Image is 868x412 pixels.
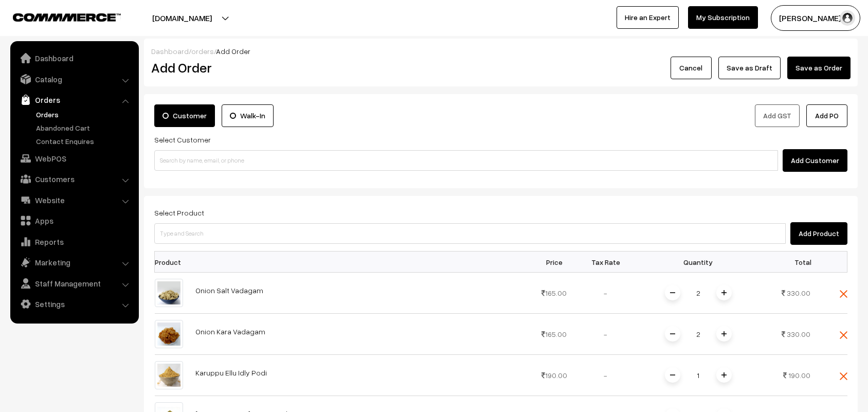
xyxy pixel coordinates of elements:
[13,274,135,293] a: Staff Management
[840,290,847,298] img: close
[840,10,855,26] img: user
[771,5,860,31] button: [PERSON_NAME] s…
[13,295,135,313] a: Settings
[721,331,727,336] img: plusI
[787,289,810,297] span: 330.00
[13,253,135,272] a: Marketing
[631,252,765,273] th: Quantity
[195,368,267,377] a: Karuppu Ellu Idly Podi
[670,290,675,295] img: minus
[840,372,847,380] img: close
[790,222,847,245] button: Add Product
[671,57,712,79] button: Cancel
[33,122,135,133] a: Abandoned Cart
[154,150,778,171] input: Search by name, email, or phone
[670,372,675,378] img: minus
[787,330,810,338] span: 330.00
[154,134,211,145] label: Select Customer
[529,252,580,273] th: Price
[13,191,135,209] a: Website
[604,330,607,338] span: -
[783,149,847,172] button: Add Customer
[195,286,263,295] a: Onion Salt Vadagam
[788,371,810,380] span: 190.00
[13,170,135,188] a: Customers
[151,60,374,76] h2: Add Order
[13,91,135,109] a: Orders
[191,47,214,56] a: orders
[718,57,781,79] button: Save as Draft
[13,70,135,88] a: Catalog
[755,104,800,127] button: Add GST
[13,232,135,251] a: Reports
[617,6,679,29] a: Hire an Expert
[670,331,675,336] img: minus
[13,49,135,67] a: Dashboard
[529,273,580,314] td: 165.00
[580,252,631,273] th: Tax Rate
[13,149,135,168] a: WebPOS
[154,104,215,127] label: Customer
[33,136,135,147] a: Contact Enquires
[154,207,204,218] label: Select Product
[33,109,135,120] a: Orders
[721,372,727,378] img: plusI
[787,57,851,79] button: Save as Order
[13,10,103,23] a: COMMMERCE
[688,6,758,29] a: My Subscription
[155,252,189,273] th: Product
[840,331,847,339] img: close
[529,314,580,355] td: 165.00
[806,104,847,127] button: Add PO
[216,47,250,56] span: Add Order
[151,46,851,57] div: / /
[721,290,727,295] img: plusI
[604,289,607,297] span: -
[116,5,248,31] button: [DOMAIN_NAME]
[13,211,135,230] a: Apps
[222,104,274,127] label: Walk-In
[155,279,183,307] img: Onion Vathal Web.jpg
[604,371,607,380] span: -
[151,47,189,56] a: Dashboard
[529,355,580,396] td: 190.00
[195,327,265,336] a: Onion Kara Vadagam
[154,223,786,244] input: Type and Search
[13,13,121,21] img: COMMMERCE
[155,320,183,348] img: Onion Vathal Karam2.jpg
[765,252,817,273] th: Total
[155,361,183,389] img: Karuppu Ellu Idly Podi Web2.jpg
